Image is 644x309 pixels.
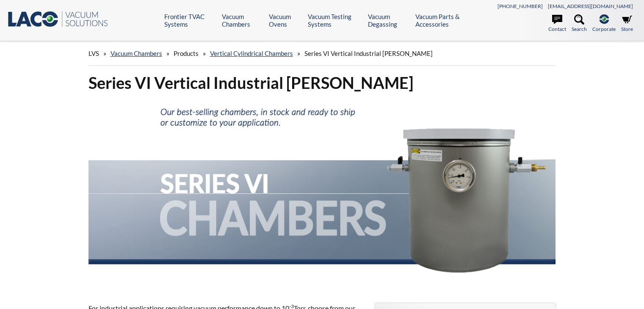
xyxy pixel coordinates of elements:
a: Vacuum Chambers [111,50,162,57]
a: [EMAIL_ADDRESS][DOMAIN_NAME] [548,3,633,9]
a: Vacuum Parts & Accessories [415,13,478,28]
a: Vacuum Chambers [222,13,263,28]
span: Corporate [592,25,616,33]
span: Series VI Vertical Industrial [PERSON_NAME] [304,50,433,57]
a: Search [572,14,587,33]
a: [PHONE_NUMBER] [498,3,543,9]
a: Vacuum Ovens [269,13,301,28]
img: Series VI Chambers header [88,100,556,287]
h1: Series VI Vertical Industrial [PERSON_NAME] [88,72,556,93]
span: LVS [88,50,99,57]
a: Vacuum Degassing [368,13,409,28]
a: Frontier TVAC Systems [164,13,216,28]
a: Vertical Cylindrical Chambers [210,50,293,57]
a: Vacuum Testing Systems [308,13,362,28]
div: » » » » [88,41,556,66]
span: Products [174,50,199,57]
a: Store [621,14,633,33]
a: Contact [548,14,566,33]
